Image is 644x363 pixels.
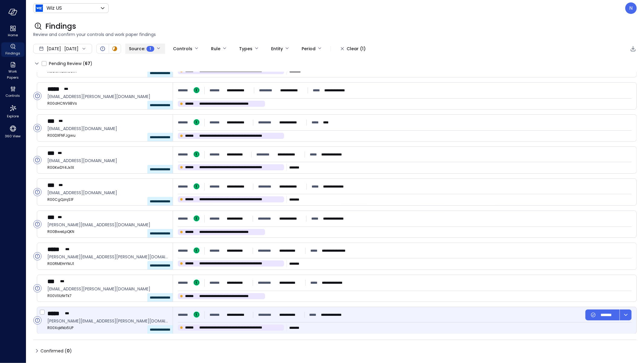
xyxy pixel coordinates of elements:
span: Pending Review [49,59,92,68]
div: Rule [211,44,220,54]
span: cormac.heaney@wiz.io [47,93,168,100]
div: Open [33,156,42,164]
span: 1 [150,46,151,52]
div: Open [33,92,42,100]
span: adi.sharangdhar@wiz.io [47,189,168,196]
span: [DATE] [47,45,61,52]
span: Controls [6,93,20,99]
div: Open [33,316,42,325]
span: Home [8,32,18,38]
div: ( ) [65,348,72,354]
span: george.snowflack@wiz.io [47,221,168,228]
div: Findings [1,42,24,57]
span: gbenga.ajakaye@wiz.io [47,125,168,132]
div: Open [33,220,42,228]
span: 360 View [5,133,21,139]
span: gbenga.ajakaye@wiz.io [47,157,168,164]
span: R00BweiLpQKN [47,229,168,235]
span: david.benavidez@wiz.io [47,318,168,324]
div: Button group with a nested menu [585,309,632,320]
div: Types [239,44,252,54]
button: dropdown-icon-button [620,309,632,320]
div: Noy Vadai [625,2,637,14]
div: Open [33,252,42,260]
span: R00VIXzNrTk7 [47,293,168,299]
div: In Progress [111,45,118,52]
span: R00dHCNV9BVs [47,100,168,106]
span: gabe.fodor@wiz.io [47,286,168,292]
div: Controls [173,44,192,54]
span: R00RMEHrYMJ1 [47,261,168,267]
div: Source : [129,44,154,54]
div: ( ) [83,60,92,67]
span: Explore [7,113,19,119]
div: Export to CSV [630,45,637,53]
span: Confirmed [40,346,72,356]
div: Explore [1,103,24,120]
span: joe.hill@wiz.io [47,253,168,260]
span: Review and confirm your controls and work paper findings [33,31,637,38]
div: Work Papers [1,60,24,81]
button: Clear (1) [336,44,370,54]
div: Period [302,44,316,54]
div: 360 View [1,123,24,140]
span: R00Xqkfkb5UP [47,325,168,331]
span: R00CgQznjS1F [47,197,168,203]
div: Open [33,284,42,293]
span: Findings [45,21,76,31]
div: Open [99,45,106,52]
span: Findings [5,50,20,56]
div: Entity [271,44,283,54]
p: N [630,5,633,12]
div: Controls [1,85,24,99]
div: Open [33,188,42,196]
span: 0 [67,348,70,354]
p: Wiz US [46,5,62,12]
div: Open [33,124,42,132]
div: Home [1,24,24,39]
span: R00DXFNFJgwu [47,132,168,139]
span: 67 [85,60,90,67]
img: Icon [36,5,43,12]
div: Clear (1) [347,45,366,53]
span: R00KwDY4Jx1X [47,165,168,171]
span: Work Papers [4,68,22,80]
